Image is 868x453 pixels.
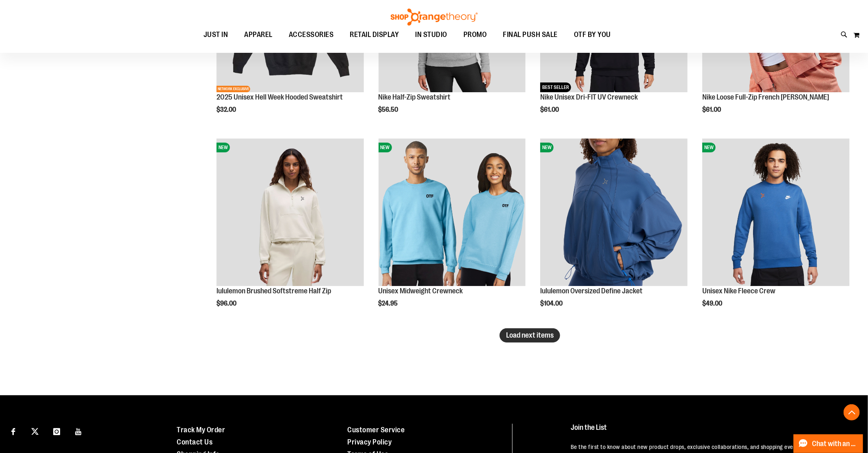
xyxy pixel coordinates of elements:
[31,428,39,435] img: Twitter
[540,143,554,152] span: NEW
[379,139,526,286] img: Unisex Midweight Crewneck
[6,424,20,438] a: Visit our Facebook page
[374,134,530,328] div: product
[702,139,850,287] a: Unisex Nike Fleece CrewNEW
[574,26,611,44] span: OTF BY YOU
[702,93,829,101] a: Nike Loose Full-Zip French [PERSON_NAME]
[698,134,854,328] div: product
[540,287,643,295] a: lululemon Oversized Define Jacket
[28,424,42,438] a: Visit our X page
[50,424,64,438] a: Visit our Instagram page
[540,139,688,286] img: lululemon Oversized Define Jacket
[379,93,451,101] a: Nike Half-Zip Sweatshirt
[216,106,237,113] span: $32.00
[71,424,86,438] a: Visit our Youtube page
[216,300,238,307] span: $96.00
[212,134,368,328] div: product
[540,139,688,287] a: lululemon Oversized Define JacketNEW
[216,143,230,152] span: NEW
[571,424,848,439] h4: Join the List
[702,300,723,307] span: $49.00
[702,287,775,295] a: Unisex Nike Fleece Crew
[177,426,225,434] a: Track My Order
[379,300,399,307] span: $24.95
[702,106,722,113] span: $61.00
[503,26,558,44] span: FINAL PUSH SALE
[348,426,405,434] a: Customer Service
[500,328,560,342] button: Load next items
[540,300,564,307] span: $104.00
[216,139,364,286] img: lululemon Brushed Softstreme Half Zip
[379,143,392,152] span: NEW
[216,86,250,92] span: NETWORK EXCLUSIVE
[379,139,526,287] a: Unisex Midweight CrewneckNEW
[506,331,554,339] span: Load next items
[245,26,273,44] span: APPAREL
[350,26,399,44] span: RETAIL DISPLAY
[348,438,392,446] a: Privacy Policy
[379,287,463,295] a: Unisex Midweight Crewneck
[702,143,716,152] span: NEW
[463,26,487,44] span: PROMO
[540,93,638,101] a: Nike Unisex Dri-FIT UV Crewneck
[844,404,860,420] button: Back To Top
[702,139,850,286] img: Unisex Nike Fleece Crew
[216,93,343,101] a: 2025 Unisex Hell Week Hooded Sweatshirt
[289,26,334,44] span: ACCESSORIES
[416,26,448,44] span: IN STUDIO
[203,26,228,44] span: JUST IN
[812,440,858,448] span: Chat with an Expert
[540,106,560,113] span: $61.00
[177,438,212,446] a: Contact Us
[540,82,571,92] span: BEST SELLER
[379,106,400,113] span: $56.50
[794,434,864,453] button: Chat with an Expert
[536,134,692,328] div: product
[571,443,848,451] p: Be the first to know about new product drops, exclusive collaborations, and shopping events!
[390,9,479,26] img: Shop Orangetheory
[216,287,331,295] a: lululemon Brushed Softstreme Half Zip
[216,139,364,287] a: lululemon Brushed Softstreme Half ZipNEW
